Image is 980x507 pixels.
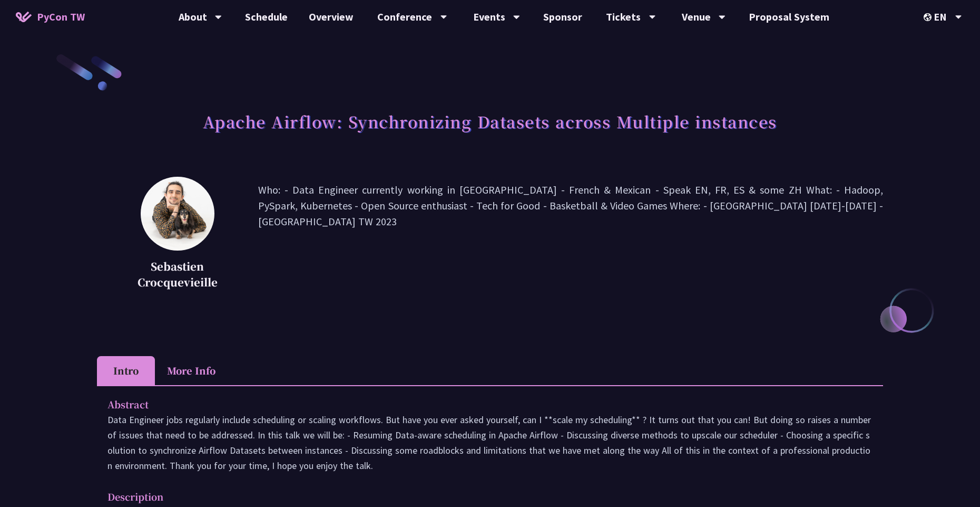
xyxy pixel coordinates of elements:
[141,177,214,251] img: Sebastien Crocquevieille
[16,12,32,22] img: Home icon of PyCon TW 2025
[107,412,873,473] p: Data Engineer jobs regularly include scheduling or scaling workflows. But have you ever asked you...
[107,397,851,412] p: Abstract
[107,489,851,504] p: Description
[97,356,155,385] li: Intro
[155,356,228,385] li: More Info
[924,13,934,21] img: Locale Icon
[203,106,777,137] h1: Apache Airflow: Synchronizing Datasets across Multiple instances
[258,182,883,293] p: Who: - Data Engineer currently working in [GEOGRAPHIC_DATA] - French & Mexican - Speak EN, FR, ES...
[5,4,95,30] a: PyCon TW
[123,259,232,290] p: Sebastien Crocquevieille
[37,9,85,25] span: PyCon TW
